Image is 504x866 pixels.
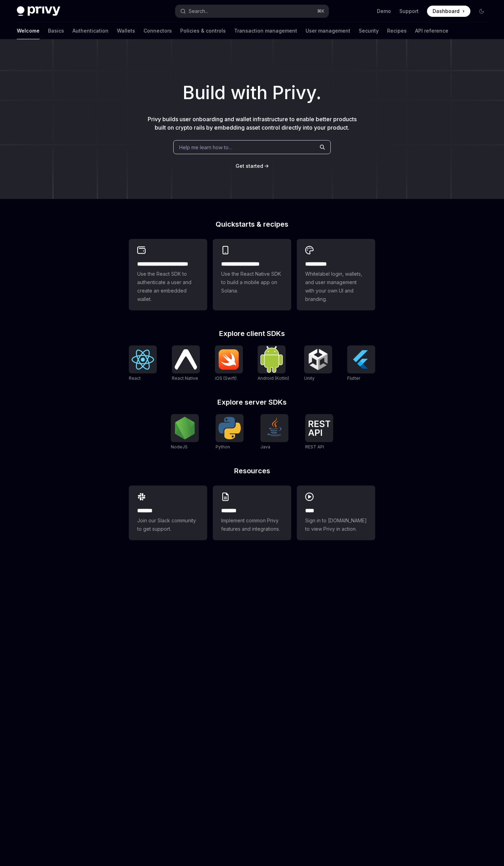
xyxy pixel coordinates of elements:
h2: Resources [129,467,375,474]
span: Unity [304,376,315,381]
a: ****Sign in to [DOMAIN_NAME] to view Privy in action. [297,486,375,540]
button: Toggle dark mode [476,6,487,17]
span: Use the React Native SDK to build a mobile app on Solana. [221,270,283,295]
span: Privy builds user onboarding and wallet infrastructure to enable better products built on crypto ... [148,116,357,131]
span: Join our Slack community to get support. [137,516,199,533]
div: Search... [189,7,208,15]
a: React NativeReact Native [172,345,200,382]
a: iOS (Swift)iOS (Swift) [215,345,243,382]
a: Android (Kotlin)Android (Kotlin) [258,345,289,382]
img: dark logo [17,6,60,16]
a: Wallets [117,22,135,39]
span: Dashboard [433,8,460,15]
img: React Native [175,349,197,369]
img: REST API [308,420,330,436]
h2: Explore client SDKs [129,330,375,337]
img: Android (Kotlin) [260,346,283,372]
img: Python [218,417,241,439]
a: Welcome [17,22,40,39]
a: PythonPython [216,414,244,451]
a: Support [399,8,419,15]
a: Get started [236,163,263,170]
span: Android (Kotlin) [258,376,289,381]
span: Python [216,444,230,449]
span: ⌘ K [317,8,324,14]
a: API reference [415,22,448,39]
h1: Build with Privy. [11,79,493,106]
span: React [129,376,141,381]
a: Policies & controls [180,22,226,39]
a: Authentication [72,22,108,39]
button: Search...⌘K [175,5,328,18]
a: UnityUnity [304,345,332,382]
a: Dashboard [427,6,470,17]
a: **** *****Whitelabel login, wallets, and user management with your own UI and branding. [297,239,375,310]
img: Flutter [350,348,372,371]
a: JavaJava [260,414,288,451]
span: iOS (Swift) [215,376,237,381]
h2: Explore server SDKs [129,399,375,406]
a: Security [359,22,379,39]
h2: Quickstarts & recipes [129,221,375,228]
a: NodeJSNodeJS [171,414,199,451]
a: Recipes [387,22,407,39]
a: **** **Join our Slack community to get support. [129,486,207,540]
a: Demo [377,8,391,15]
span: Implement common Privy features and integrations. [221,516,283,533]
span: Get started [236,163,263,169]
a: FlutterFlutter [347,345,375,382]
a: ReactReact [129,345,157,382]
a: Transaction management [234,22,297,39]
span: Whitelabel login, wallets, and user management with your own UI and branding. [305,270,367,303]
img: Unity [307,348,329,371]
img: React [132,350,154,370]
span: Sign in to [DOMAIN_NAME] to view Privy in action. [305,516,367,533]
span: Use the React SDK to authenticate a user and create an embedded wallet. [137,270,199,303]
a: **** **** **** ***Use the React Native SDK to build a mobile app on Solana. [213,239,291,310]
img: NodeJS [174,417,196,439]
span: NodeJS [171,444,188,449]
span: REST API [305,444,324,449]
span: Flutter [347,376,360,381]
a: REST APIREST API [305,414,333,451]
a: **** **Implement common Privy features and integrations. [213,486,291,540]
img: Java [263,417,286,439]
span: Help me learn how to… [179,144,232,151]
span: Java [260,444,270,449]
a: User management [306,22,350,39]
a: Basics [48,22,64,39]
a: Connectors [143,22,172,39]
span: React Native [172,376,198,381]
img: iOS (Swift) [218,349,240,370]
